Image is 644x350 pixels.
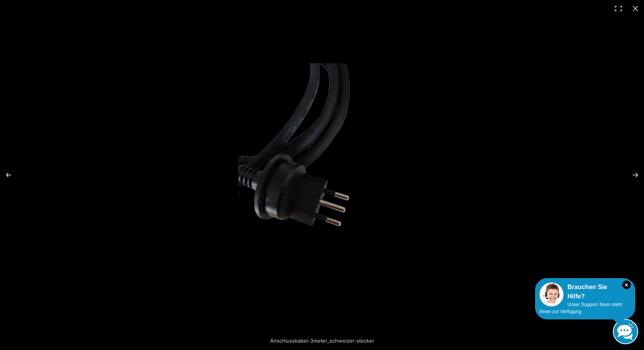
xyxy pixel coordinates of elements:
div: Brauchen Sie Hilfe? [539,282,631,301]
i: Schließen [622,281,631,289]
img: Customer service [539,282,564,307]
div: Anschlusskabel-3meter_schweizer-stecker [241,333,404,348]
span: Unser Support-Team steht Ihnen zur Verfügung [539,302,622,314]
img: Anschlusskabel-3meter_schweizer-stecker.webp [238,63,406,287]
